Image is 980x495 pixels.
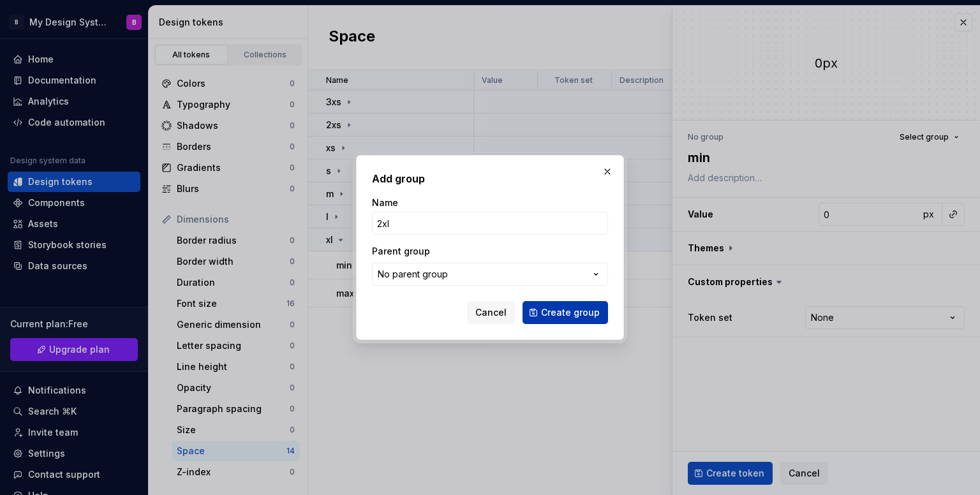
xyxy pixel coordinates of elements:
button: Cancel [467,301,515,324]
button: Create group [523,301,608,324]
h2: Add group [372,171,608,186]
label: Name [372,196,398,209]
label: Parent group [372,245,430,258]
span: Create group [541,306,600,319]
div: No parent group [378,268,448,281]
span: Cancel [475,306,507,319]
button: No parent group [372,263,608,286]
